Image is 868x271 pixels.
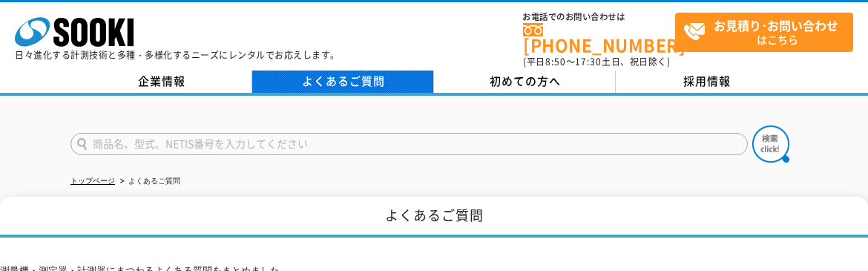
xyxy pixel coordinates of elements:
[70,177,115,185] a: トップページ
[545,55,566,68] span: 8:50
[523,23,675,53] a: [PHONE_NUMBER]
[434,71,616,93] a: 初めての方へ
[752,125,789,163] img: btn_search.png
[616,71,798,93] a: 採用情報
[490,73,561,89] span: 初めての方へ
[714,16,838,34] strong: お見積り･お問い合わせ
[15,50,340,59] p: 日々進化する計測技術と多種・多様化するニーズにレンタルでお応えします。
[70,71,252,93] a: 企業情報
[70,133,748,155] input: 商品名、型式、NETIS番号を入力してください
[683,13,852,50] span: はこちら
[523,13,675,22] span: お電話でのお問い合わせは
[523,55,670,68] span: (平日 ～ 土日、祝日除く)
[252,71,434,93] a: よくあるご質問
[117,174,180,189] li: よくあるご質問
[675,13,853,52] a: お見積り･お問い合わせはこちら
[575,55,602,68] span: 17:30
